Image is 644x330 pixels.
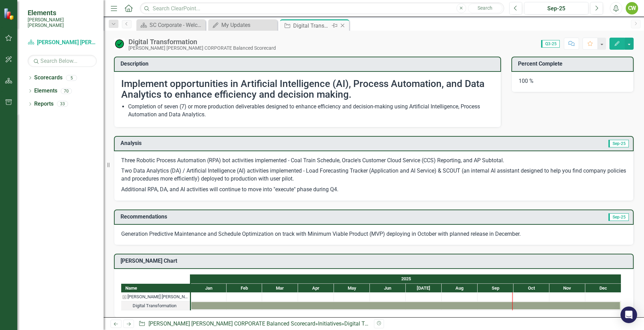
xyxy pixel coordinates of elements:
[527,4,586,13] div: Sep-25
[541,40,560,48] span: Q3-25
[121,292,190,301] div: Task: Santee Cooper CORPORATE Balanced Scorecard Start date: 2025-01-01 End date: 2025-01-02
[66,75,77,81] div: 5
[121,292,190,301] div: Santee Cooper CORPORATE Balanced Scorecard
[114,38,125,49] img: On Target
[191,274,621,283] div: 2025
[121,258,629,264] h3: [PERSON_NAME] Chart
[608,213,629,221] span: Sep-25
[150,21,204,29] div: SC Corporate - Welcome to ClearPoint
[128,103,494,119] li: Completion of seven (7) or more production deliverables designed to enhance efficiency and decisi...
[28,39,97,47] a: [PERSON_NAME] [PERSON_NAME] CORPORATE Balanced Scorecard
[121,79,494,100] h2: Implement opportunities in Artificial Intelligence (AI), Process Automation, and Data Analytics t...
[57,101,68,107] div: 33
[585,284,621,293] div: Dec
[513,284,549,293] div: Oct
[121,284,190,292] div: Name
[148,320,315,327] a: [PERSON_NAME] [PERSON_NAME] CORPORATE Balanced Scorecard
[28,55,97,67] input: Search Below...
[262,284,298,293] div: Mar
[406,284,442,293] div: Jul
[344,320,400,327] div: Digital Transformation
[442,284,478,293] div: Aug
[133,301,176,310] div: Digital Transformation
[34,74,63,82] a: Scorecards
[138,320,368,328] div: » »
[121,214,471,220] h3: Recommendations
[121,301,190,310] div: Digital Transformation
[128,38,276,46] div: Digital Transformation
[121,140,375,146] h3: Analysis
[138,21,204,29] a: SC Corporate - Welcome to ClearPoint
[221,21,276,29] div: My Updates
[121,61,497,67] h3: Description
[191,302,621,309] div: Task: Start date: 2025-01-01 End date: 2025-12-31
[318,320,342,327] a: Initiatives
[210,21,276,29] a: My Updates
[626,2,638,14] button: CW
[298,284,334,293] div: Apr
[121,301,190,310] div: Task: Start date: 2025-01-01 End date: 2025-12-31
[227,284,262,293] div: Feb
[121,230,626,238] p: Generation Predictive Maintenance and Schedule Optimization on track with Minimum Viable Product ...
[478,284,513,293] div: Sep
[608,140,629,147] span: Sep-25
[121,184,626,194] p: Additional RPA, DA, and AI activities will continue to move into "execute" phase during Q4.
[511,72,634,93] div: 100 %
[121,157,626,166] p: Three Robotic Process Automation (RPA) bot activities implemented - Coal Train Schedule, Oracle's...
[478,5,492,11] span: Search
[370,284,406,293] div: Jun
[61,88,72,94] div: 70
[121,166,626,184] p: Two Data Analytics (DA) / Artificial Intelligence (AI) activities implemented - Load Forecasting ...
[34,87,57,95] a: Elements
[127,292,188,301] div: [PERSON_NAME] [PERSON_NAME] CORPORATE Balanced Scorecard
[518,61,629,67] h3: Percent Complete
[293,21,330,30] div: Digital Transformation
[191,284,227,293] div: Jan
[28,9,97,17] span: Elements
[28,17,97,28] small: [PERSON_NAME] [PERSON_NAME]
[549,284,585,293] div: Nov
[3,8,16,20] img: ClearPoint Strategy
[468,3,502,13] button: Search
[524,2,589,14] button: Sep-25
[34,100,54,108] a: Reports
[128,46,276,51] div: [PERSON_NAME] [PERSON_NAME] CORPORATE Balanced Scorecard
[621,307,637,323] div: Open Intercom Messenger
[140,2,504,14] input: Search ClearPoint...
[334,284,370,293] div: May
